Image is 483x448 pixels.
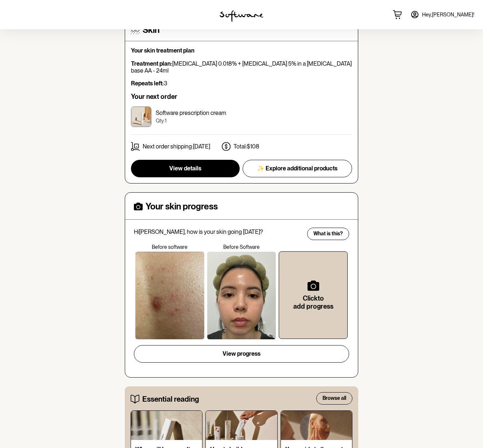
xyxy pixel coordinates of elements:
p: 3 [131,80,352,87]
p: Next order shipping: [DATE] [143,143,210,150]
p: Before Software [206,244,278,250]
button: Browse all [316,392,352,405]
button: View details [131,160,240,177]
span: View details [169,165,201,172]
p: Software prescription cream [156,109,226,116]
h4: Skin [143,25,159,35]
img: software logo [220,10,263,22]
button: What is this? [307,228,349,240]
h4: Your skin progress [146,201,218,212]
h5: Essential reading [142,395,199,403]
p: Total: $108 [233,143,259,150]
button: View progress [134,345,349,363]
p: Qty: 1 [156,118,226,124]
h6: Your next order [131,93,352,101]
strong: Treatment plan: [131,60,172,67]
img: ckrj7zkjy00033h5xptmbqh6o.jpg [131,107,151,127]
span: Browse all [322,395,346,401]
span: View progress [223,350,260,357]
p: Your skin treatment plan [131,47,352,54]
h6: Click to add progress [291,294,336,310]
strong: Repeats left: [131,80,164,87]
span: What is this? [313,231,343,237]
p: Before software [134,244,206,250]
p: Hi [PERSON_NAME] , how is your skin going [DATE]? [134,228,302,235]
button: ✨ Explore additional products [243,160,352,177]
a: Hey,[PERSON_NAME]! [406,6,479,23]
span: Hey, [PERSON_NAME] ! [422,12,474,18]
span: ✨ Explore additional products [257,165,337,172]
p: [MEDICAL_DATA] 0.018% + [MEDICAL_DATA] 5% in a [MEDICAL_DATA] base AA - 24ml [131,60,352,74]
